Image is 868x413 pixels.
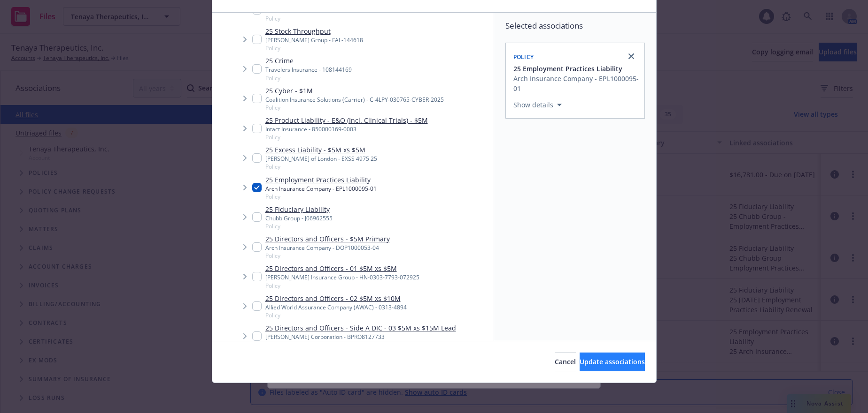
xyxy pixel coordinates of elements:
div: Arch Insurance Company - EPL1000095-01 [513,74,639,93]
div: Travelers Insurance - 108144169 [265,66,352,74]
a: 25 Directors and Officers - 02 $5M xs $10M [265,293,407,303]
span: Cancel [555,357,576,366]
span: Policy [265,133,428,141]
span: Policy [265,44,363,52]
div: Coalition Insurance Solutions (Carrier) - C-4LPY-030765-CYBER-2025 [265,96,444,104]
span: Selected associations [505,20,645,31]
a: 25 Stock Throughput [265,26,363,36]
span: Policy [265,74,352,82]
button: Update associations [580,353,645,371]
div: Allied World Assurance Company (AWAC) - 0313-4894 [265,303,407,311]
div: [PERSON_NAME] Corporation - BPRO8127733 [265,333,456,341]
div: [PERSON_NAME] Insurance Group - HN-0303-7793-072925 [265,273,419,281]
span: Policy [265,311,407,319]
span: Policy [265,341,456,349]
a: 25 Excess Liability - $5M xs $5M [265,145,377,155]
div: [PERSON_NAME] Group - FAL-144618 [265,36,363,44]
span: Policy [265,282,419,290]
a: 25 Cyber - $1M [265,86,444,96]
span: Policy [265,15,356,23]
a: 25 Directors and Officers - Side A DIC - 03 $5M xs $15M Lead [265,323,456,333]
a: 25 Crime [265,56,352,66]
span: Update associations [580,357,645,366]
span: 25 Employment Practices Liability [513,64,622,74]
span: Policy [513,53,534,61]
span: Policy [265,163,377,171]
a: 25 Directors and Officers - 01 $5M xs $5M [265,263,419,273]
div: Intact Insurance - 850000169-0003 [265,125,428,133]
button: Show details [510,99,566,111]
div: Chubb Group - J06962555 [265,214,333,222]
button: 25 Employment Practices Liability [513,64,639,74]
span: Policy [265,193,377,201]
a: 25 Fiduciary Liability [265,204,333,214]
div: Arch Insurance Company - DOP1000053-04 [265,244,390,252]
span: Policy [265,104,444,112]
a: 25 Product Liability - E&O (Incl. Clinical Trials) - $5M [265,115,428,125]
div: [PERSON_NAME] of London - EXSS 4975 25 [265,155,377,163]
span: Policy [265,222,333,230]
a: 25 Directors and Officers - $5M Primary [265,234,390,244]
a: close [626,51,637,62]
button: Cancel [555,353,576,371]
span: Policy [265,252,390,260]
a: 25 Employment Practices Liability [265,175,377,185]
div: Arch Insurance Company - EPL1000095-01 [265,185,377,193]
